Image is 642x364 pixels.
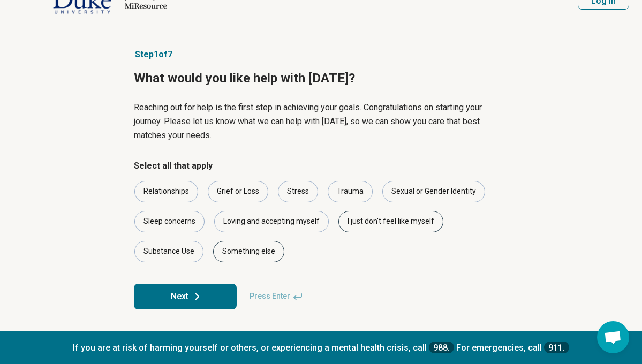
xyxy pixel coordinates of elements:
div: Substance Use [134,241,203,262]
div: Something else [213,241,284,262]
div: Loving and accepting myself [214,211,329,232]
a: 988. [429,341,454,353]
div: Stress [278,181,318,202]
div: Sexual or Gender Identity [382,181,485,202]
p: Reaching out for help is the first step in achieving your goals. Congratulations on starting your... [134,101,509,142]
span: Press Enter [243,284,309,309]
legend: Select all that apply [134,160,213,172]
div: Trauma [328,181,373,202]
p: If you are at risk of harming yourself or others, or experiencing a mental health crisis, call Fo... [11,341,631,353]
div: Sleep concerns [134,211,205,232]
div: Open chat [597,321,629,353]
p: Step 1 of 7 [134,48,509,61]
div: Grief or Loss [208,181,268,202]
button: Next [134,284,237,309]
a: 911. [544,341,569,353]
div: Relationships [134,181,198,202]
h1: What would you like help with [DATE]? [134,70,509,88]
div: I just don't feel like myself [338,211,443,232]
